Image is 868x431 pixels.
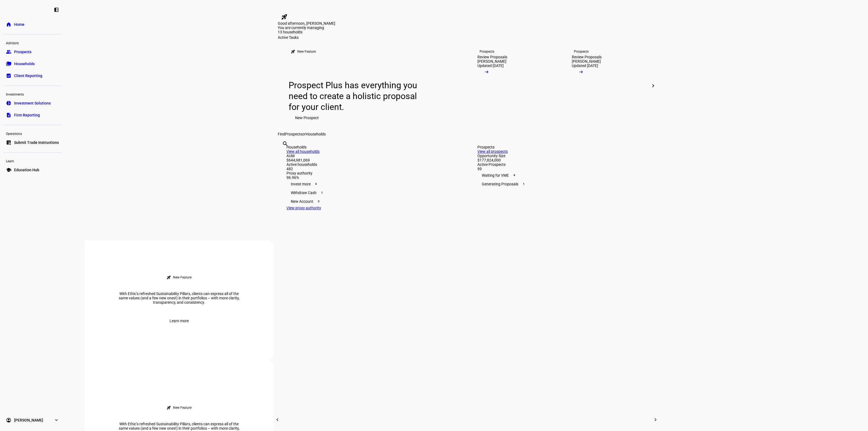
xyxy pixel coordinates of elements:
span: Client Reporting [14,73,42,78]
eth-mat-symbol: home [6,22,11,27]
button: Learn more [163,315,195,326]
a: View proxy authority [286,206,321,210]
div: New Account [286,197,456,206]
div: Learn [3,157,62,164]
div: [PERSON_NAME] [477,59,506,64]
a: ProspectsReview Proposals[PERSON_NAME]Updated [DATE] [563,40,653,132]
div: AUM [286,154,456,158]
eth-mat-symbol: expand_more [54,417,59,423]
div: 99 [477,167,647,171]
div: Active Tasks [278,35,655,40]
div: Updated [DATE] [572,64,598,68]
div: Operations [3,129,62,137]
span: Prospects [285,132,302,136]
div: Active Prospects [477,162,647,167]
eth-mat-symbol: group [6,49,11,55]
mat-icon: chevron_left [274,416,281,423]
span: Households [14,61,35,66]
div: Prospect Plus has everything you need to create a holistic proposal for your client. [289,80,422,112]
mat-icon: rocket_launch [167,275,171,280]
a: pie_chartInvestment Solutions [3,98,62,109]
div: Review Proposals [477,55,507,59]
mat-icon: rocket_launch [291,49,295,54]
eth-mat-symbol: bid_landscape [6,73,11,78]
div: 96.96% [286,175,456,180]
mat-icon: arrow_right_alt [578,69,584,75]
span: Firm Reporting [14,112,40,118]
eth-mat-symbol: list_alt_add [6,140,11,145]
div: Withdraw Cash [286,188,456,197]
span: Submit Trade Instructions [14,140,59,145]
span: [PERSON_NAME] [14,417,43,423]
div: [PERSON_NAME] [572,59,601,64]
eth-mat-symbol: school [6,167,11,173]
eth-mat-symbol: description [6,112,11,118]
span: You are currently managing [278,26,324,30]
div: Advisors [3,39,62,46]
span: 3 [314,182,318,186]
eth-mat-symbol: account_circle [6,417,11,423]
a: View all prospects [477,149,508,154]
div: 13 households [278,30,332,35]
button: New Prospect [289,112,325,123]
div: Prospects [574,49,589,54]
div: Good afternoon, [PERSON_NAME] [278,21,655,26]
div: Active households [286,162,456,167]
div: $177,824,000 [477,158,647,162]
div: Opportunity Size [477,154,647,158]
div: New Feature [297,49,316,54]
span: Learn more [170,315,189,326]
span: Investment Solutions [14,100,51,106]
span: Education Hub [14,167,39,173]
span: 4 [512,173,516,178]
a: ProspectsReview Proposals[PERSON_NAME]Updated [DATE] [469,40,559,132]
div: Investments [3,90,62,98]
span: Prospects [14,49,31,55]
a: descriptionFirm Reporting [3,110,62,121]
mat-icon: rocket_launch [167,405,171,410]
mat-icon: rocket_launch [281,14,288,20]
div: New Feature [173,275,192,280]
eth-mat-symbol: left_panel_close [54,7,59,12]
a: folder_copyHouseholds [3,58,62,69]
span: Households [306,132,326,136]
span: Home [14,22,24,27]
input: Enter name of prospect or household [282,148,283,154]
a: bid_landscapeClient Reporting [3,70,62,81]
div: Find or [278,132,655,136]
div: 482 [286,167,456,171]
eth-mat-symbol: folder_copy [6,61,11,66]
span: New Prospect [295,112,319,123]
div: Waiting for VME [477,171,647,180]
div: $644,981,069 [286,158,456,162]
span: 2 [317,199,321,204]
div: Generating Proposals [477,180,647,188]
span: 1 [320,191,324,195]
span: 1 [522,182,526,186]
a: homeHome [3,19,62,30]
div: Prospects [480,49,494,54]
mat-icon: arrow_right_alt [484,69,489,75]
div: Households [286,145,456,149]
a: View all households [286,149,320,154]
eth-mat-symbol: pie_chart [6,100,11,106]
div: Review Proposals [572,55,602,59]
div: Prospects [477,145,647,149]
mat-icon: search [282,141,289,147]
div: Updated [DATE] [477,64,504,68]
mat-icon: chevron_right [652,416,659,423]
div: Proxy authority [286,171,456,175]
div: Invest more [286,180,456,188]
a: groupProspects [3,46,62,57]
div: New Feature [173,405,192,410]
mat-icon: chevron_right [650,83,656,89]
div: With Ethic’s refreshed Sustainability Pillars, clients can express all of the same values (and a ... [111,291,247,305]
